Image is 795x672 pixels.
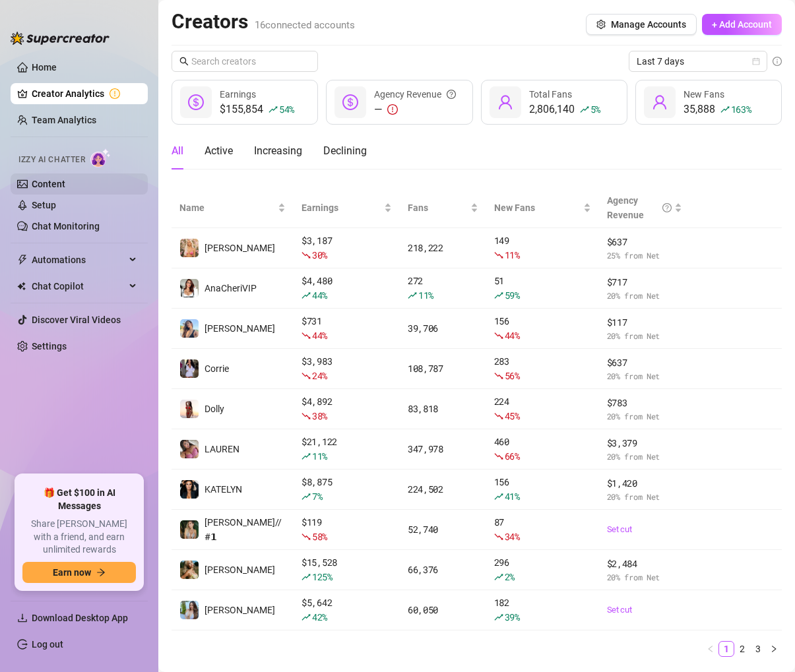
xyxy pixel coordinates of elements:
a: 1 [719,642,734,656]
img: AnaCheriVIP [180,279,199,297]
span: AnaCheriVIP [205,283,257,293]
div: $ 8,875 [302,475,392,504]
div: 39,706 [408,321,478,336]
div: 283 [494,354,591,383]
button: left [703,641,718,657]
div: 272 [408,274,478,303]
span: Name [179,200,275,215]
span: Corrie [205,363,229,374]
span: left [707,645,715,653]
span: fall [494,251,503,260]
span: Download Desktop App [32,613,128,623]
span: fall [494,371,503,381]
span: fall [494,331,503,340]
img: Anthia [180,239,199,257]
div: 224,502 [408,482,478,497]
div: Agency Revenue [374,87,456,102]
div: $ 21,122 [302,435,392,464]
img: ANGI [180,561,199,579]
span: user [652,94,668,110]
span: [PERSON_NAME]//#𝟭 [205,517,282,542]
li: Next Page [766,641,782,657]
span: fall [494,532,503,541]
div: 66,376 [408,563,478,577]
span: Earn now [53,567,91,578]
span: Earnings [302,200,381,215]
div: $ 3,983 [302,354,392,383]
div: 51 [494,274,591,303]
span: right [770,645,778,653]
a: Content [32,179,65,189]
span: rise [494,613,503,622]
span: Last 7 days [637,51,759,71]
span: New Fans [684,89,724,100]
a: Creator Analytics exclamation-circle [32,83,137,104]
span: 44 % [312,289,327,301]
div: 87 [494,515,591,544]
span: 39 % [505,611,520,623]
span: rise [302,613,311,622]
span: rise [302,572,311,582]
img: Sibyl [180,319,199,338]
th: Name [172,188,294,228]
img: KATELYN [180,480,199,499]
div: $ 731 [302,314,392,343]
span: user [497,94,513,110]
div: 347,978 [408,442,478,456]
span: [PERSON_NAME] [205,323,275,334]
span: question-circle [662,193,672,222]
span: exclamation-circle [387,104,398,115]
span: 16 connected accounts [255,19,355,31]
span: 59 % [505,289,520,301]
span: 58 % [312,530,327,543]
span: 24 % [312,369,327,382]
span: 20 % from Net [607,450,683,463]
span: $ 783 [607,396,683,410]
div: Active [205,143,233,159]
li: 3 [750,641,766,657]
button: Earn nowarrow-right [22,562,136,583]
span: 44 % [312,329,327,342]
span: 🎁 Get $100 in AI Messages [22,487,136,512]
span: 20 % from Net [607,410,683,423]
span: $ 637 [607,355,683,370]
span: Earnings [220,89,256,100]
div: $ 15,528 [302,555,392,584]
span: rise [494,291,503,300]
div: $ 5,642 [302,596,392,625]
li: 2 [734,641,750,657]
div: 83,818 [408,402,478,416]
span: arrow-right [96,568,106,577]
div: 156 [494,314,591,343]
a: Team Analytics [32,115,96,125]
div: 2,806,140 [529,102,600,117]
span: New Fans [494,200,581,215]
div: 35,888 [684,102,751,117]
span: thunderbolt [17,255,28,265]
span: 2 % [505,570,515,583]
span: Manage Accounts [611,19,686,30]
span: 25 % from Net [607,249,683,262]
span: fall [494,412,503,421]
img: logo-BBDzfeDw.svg [11,32,110,45]
span: $ 637 [607,235,683,249]
span: question-circle [447,87,456,102]
div: $155,854 [220,102,294,117]
span: rise [302,452,311,461]
span: 20 % from Net [607,370,683,382]
div: — [374,102,456,117]
span: fall [302,371,311,381]
div: 224 [494,394,591,423]
span: download [17,613,28,623]
span: rise [302,291,311,300]
div: Increasing [254,143,302,159]
button: Manage Accounts [586,14,697,35]
span: 41 % [505,490,520,503]
span: fall [302,532,311,541]
span: Share [PERSON_NAME] with a friend, and earn unlimited rewards [22,518,136,557]
button: right [766,641,782,657]
span: 42 % [312,611,327,623]
span: rise [720,105,730,114]
a: Setup [32,200,56,210]
button: + Add Account [702,14,782,35]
